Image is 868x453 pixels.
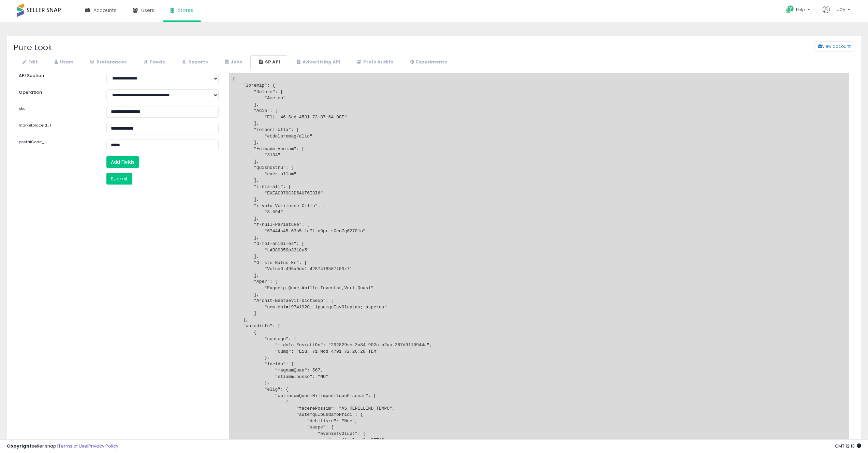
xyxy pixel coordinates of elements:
[46,55,81,69] a: Users
[14,123,101,128] label: marketplaceId_1
[348,55,401,69] a: Prefs Audits
[14,140,101,145] label: postalCode_1
[9,43,363,52] h2: Pure Look
[106,173,132,185] button: Submit
[814,41,854,52] button: View account
[823,6,850,21] a: Hi Joy
[216,55,250,69] a: Jobs
[14,73,101,79] label: API Section
[796,7,805,13] span: Help
[14,55,45,69] a: Edit
[401,55,454,69] a: Experiments
[141,7,155,14] span: Users
[14,106,101,112] label: sku_1
[7,443,118,450] div: seller snap | |
[173,55,215,69] a: Reports
[58,443,87,449] a: Terms of Use
[7,443,32,449] strong: Copyright
[135,55,172,69] a: Feeds
[786,5,794,14] i: Get Help
[250,55,287,69] a: SP API
[14,89,101,96] label: Operation
[93,7,117,14] span: Accounts
[835,443,861,449] span: 2025-08-13 12:13 GMT
[106,156,139,168] button: Add Fields
[178,7,193,14] span: Stores
[288,55,348,69] a: Advertising API
[832,6,845,13] span: Hi Joy
[82,55,134,69] a: Preferences
[809,41,819,52] a: View account
[88,443,118,449] a: Privacy Policy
